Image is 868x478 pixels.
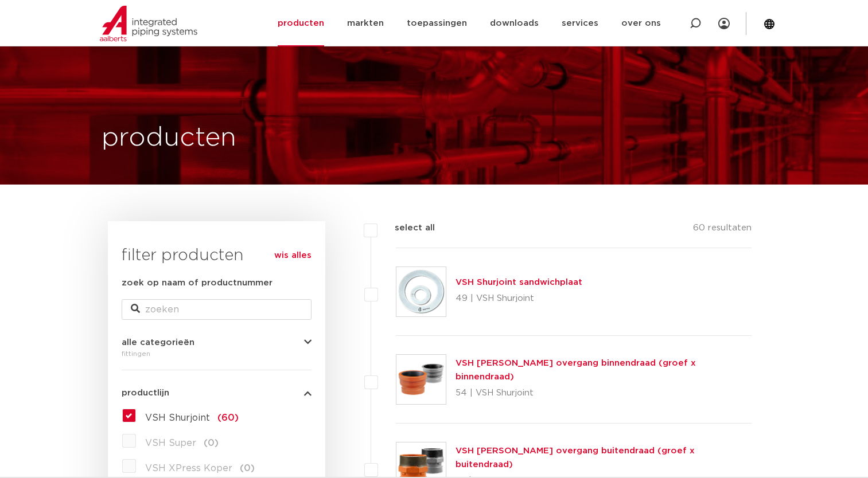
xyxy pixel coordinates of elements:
[145,464,232,473] span: VSH XPress Koper
[102,120,236,156] h1: producten
[122,338,194,347] span: alle categorieën
[274,249,312,262] a: wis alles
[122,276,273,290] label: zoek op naam of productnummer
[122,338,312,347] button: alle categorieën
[396,355,446,404] img: Thumbnail for VSH Shurjoint overgang binnendraad (groef x binnendraad)
[240,464,255,473] span: (0)
[456,289,582,308] p: 49 | VSH Shurjoint
[456,359,696,381] a: VSH [PERSON_NAME] overgang binnendraad (groef x binnendraad)
[204,438,219,448] span: (0)
[456,384,752,402] p: 54 | VSH Shurjoint
[122,389,169,397] span: productlijn
[396,267,446,316] img: Thumbnail for VSH Shurjoint sandwichplaat
[122,244,312,267] h3: filter producten
[122,389,312,397] button: productlijn
[693,221,752,239] p: 60 resultaten
[456,446,695,469] a: VSH [PERSON_NAME] overgang buitendraad (groef x buitendraad)
[145,438,196,448] span: VSH Super
[377,221,435,235] label: select all
[456,278,582,287] a: VSH Shurjoint sandwichplaat
[122,347,312,361] div: fittingen
[217,413,239,422] span: (60)
[122,299,312,320] input: zoeken
[145,413,210,422] span: VSH Shurjoint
